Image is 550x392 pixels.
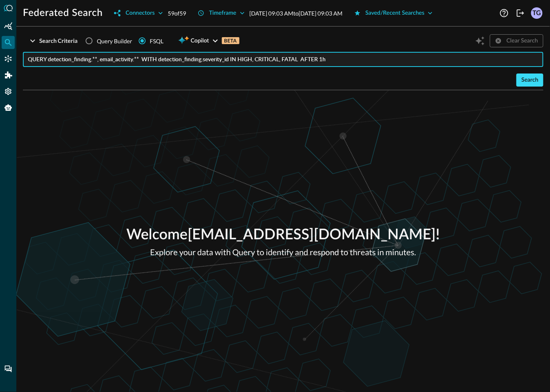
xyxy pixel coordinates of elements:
div: Search Criteria [39,36,78,46]
p: [DATE] 09:03 AM to [DATE] 09:03 AM [250,9,343,18]
div: FSQL [150,37,164,45]
p: Explore your data with Query to identify and respond to threats in minutes. [126,246,440,258]
button: Search Criteria [23,34,83,47]
button: CopilotBETA [173,34,244,47]
div: Search [521,75,539,85]
button: Saved/Recent Searches [349,7,438,20]
div: Addons [2,69,15,82]
div: Connectors [125,8,154,18]
button: Search [516,73,543,87]
div: Saved/Recent Searches [366,8,425,18]
span: Copilot [191,36,209,46]
div: Chat [2,363,15,376]
button: Connectors [109,7,168,20]
div: TG [531,7,543,19]
p: 59 of 59 [168,9,186,18]
div: Federated Search [2,36,15,49]
div: Connectors [2,52,15,65]
input: FSQL [28,52,543,67]
div: Timeframe [209,8,237,18]
p: BETA [222,37,239,44]
div: Settings [2,85,15,98]
p: Welcome [EMAIL_ADDRESS][DOMAIN_NAME] ! [126,224,440,246]
div: Summary Insights [2,20,15,33]
span: Query Builder [97,37,132,45]
button: Help [498,7,511,20]
div: Query Agent [2,101,15,114]
button: Timeframe [193,7,250,20]
button: Logout [514,7,527,20]
h1: Federated Search [23,7,103,20]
